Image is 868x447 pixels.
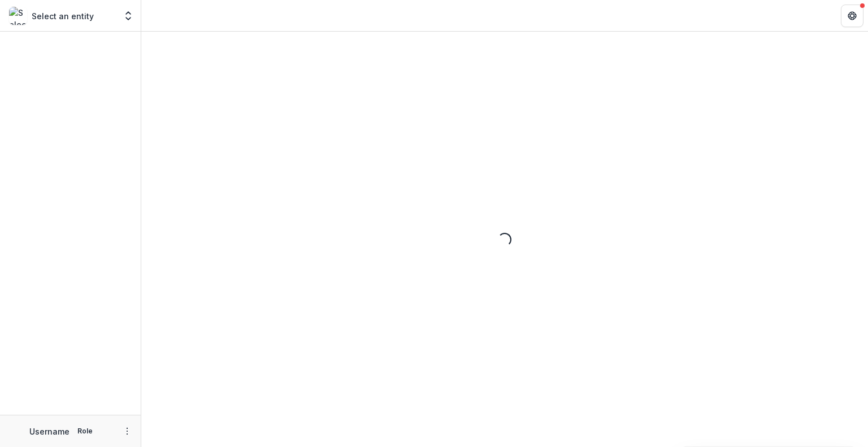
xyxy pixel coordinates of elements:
p: Select an entity [32,10,94,22]
button: More [120,424,134,438]
img: Select an entity [9,7,27,25]
p: Username [29,426,70,437]
button: Open entity switcher [120,5,136,27]
p: Role [74,426,96,436]
button: Get Help [841,5,863,27]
